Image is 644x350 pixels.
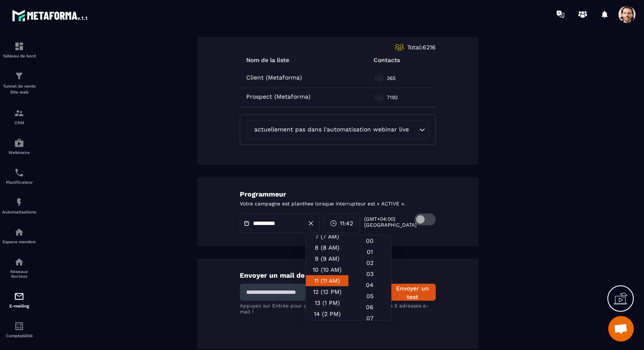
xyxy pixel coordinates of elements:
[2,35,36,65] a: formationformationTableau de bord
[306,319,348,330] div: 15 (3 PM)
[387,75,396,82] p: 365
[240,303,436,315] p: Appuyez sur Entrée pour ajouter un e-mail ! Saisissez jusqu'à 5 adresses e-mail !
[387,94,398,101] p: 7192
[306,253,348,264] div: 9 (9 AM)
[247,120,429,139] div: Search for option
[14,71,24,81] img: formation
[2,333,36,338] p: Comptabilité
[2,131,36,161] a: automationsautomationsWebinaire
[2,221,36,250] a: automationsautomationsEspace membre
[348,313,391,324] div: 07
[2,120,36,125] p: CRM
[306,231,348,242] div: 7 (7 AM)
[389,284,436,301] button: Envoyer un test
[14,197,24,208] img: automations
[252,125,411,134] span: actuellement pas dans l'automatisation webinar live
[2,239,36,244] p: Espace membre
[348,235,391,246] div: 00
[306,242,348,253] div: 8 (8 AM)
[2,285,36,315] a: emailemailE-mailing
[306,264,348,275] div: 10 (10 AM)
[2,102,36,131] a: formationformationCRM
[374,57,400,63] p: Contacts
[240,200,436,207] p: Votre campagne est planthee lorsque interrupteur est « ACTIVE ».
[14,227,24,237] img: automations
[411,125,417,134] input: Search for option
[306,308,348,319] div: 14 (2 PM)
[2,304,36,308] p: E-mailing
[306,275,348,286] div: 11 (11 AM)
[2,150,36,155] p: Webinaire
[246,74,302,81] p: Client (Metaforma)
[306,297,348,308] div: 13 (1 PM)
[608,316,634,341] div: Ouvrir le chat
[2,269,36,279] p: Réseaux Sociaux
[348,268,391,279] div: 03
[14,41,24,51] img: formation
[14,168,24,178] img: scheduler
[240,271,436,279] p: Envoyer un mail de test
[348,290,391,302] div: 05
[2,315,36,344] a: accountantaccountantComptabilité
[348,302,391,313] div: 06
[348,279,391,290] div: 04
[306,286,348,297] div: 12 (12 PM)
[340,219,353,228] span: 11:42
[2,210,36,214] p: Automatisations
[14,291,24,302] img: email
[14,257,24,267] img: social-network
[2,83,36,95] p: Tunnel de vente Site web
[246,57,289,63] p: Nom de la liste
[14,321,24,331] img: accountant
[12,8,89,23] img: logo
[2,250,36,285] a: social-networksocial-networkRéseaux Sociaux
[240,190,436,198] p: Programmeur
[2,54,36,58] p: Tableau de bord
[364,216,401,228] p: (GMT+04:00) [GEOGRAPHIC_DATA]
[407,44,436,51] span: Total: 6216
[2,65,36,102] a: formationformationTunnel de vente Site web
[2,180,36,185] p: Planificateur
[2,191,36,221] a: automationsautomationsAutomatisations
[14,108,24,118] img: formation
[348,246,391,257] div: 01
[2,161,36,191] a: schedulerschedulerPlanificateur
[348,257,391,268] div: 02
[14,138,24,148] img: automations
[246,93,310,100] p: Prospect (Metaforma)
